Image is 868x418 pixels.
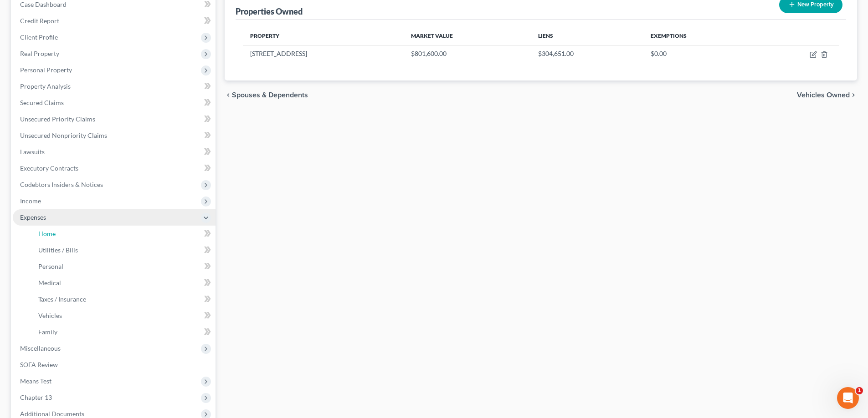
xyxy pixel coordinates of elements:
[20,0,67,8] span: Case Dashboard
[404,27,531,45] th: Market Value
[20,115,95,123] span: Unsecured Priority Claims
[20,33,58,41] span: Client Profile
[20,66,72,74] span: Personal Property
[31,226,216,242] a: Home
[13,111,216,127] a: Unsecured Priority Claims
[243,45,404,62] td: [STREET_ADDRESS]
[20,361,58,368] span: SOFA Review
[20,344,61,352] span: Miscellaneous
[20,82,71,90] span: Property Analysis
[225,91,232,99] i: chevron_left
[850,91,857,99] i: chevron_right
[20,197,41,205] span: Income
[20,393,52,401] span: Chapter 13
[856,387,863,394] span: 1
[38,312,62,319] span: Vehicles
[38,246,78,254] span: Utilities / Bills
[31,324,216,340] a: Family
[797,91,850,99] span: Vehicles Owned
[31,242,216,258] a: Utilities / Bills
[531,45,643,62] td: $304,651.00
[38,328,57,336] span: Family
[20,148,45,156] span: Lawsuits
[797,91,857,99] button: Vehicles Owned chevron_right
[38,230,56,237] span: Home
[643,45,757,62] td: $0.00
[13,95,216,111] a: Secured Claims
[20,181,103,188] span: Codebtors Insiders & Notices
[404,45,531,62] td: $801,600.00
[31,258,216,275] a: Personal
[20,213,46,221] span: Expenses
[31,275,216,291] a: Medical
[13,13,216,29] a: Credit Report
[13,160,216,176] a: Executory Contracts
[20,131,107,139] span: Unsecured Nonpriority Claims
[31,291,216,307] a: Taxes / Insurance
[837,387,859,409] iframe: Intercom live chat
[243,27,404,45] th: Property
[13,357,216,373] a: SOFA Review
[38,279,61,287] span: Medical
[20,99,64,106] span: Secured Claims
[13,78,216,95] a: Property Analysis
[643,27,757,45] th: Exemptions
[531,27,643,45] th: Liens
[20,410,84,418] span: Additional Documents
[20,50,59,57] span: Real Property
[38,262,63,270] span: Personal
[31,307,216,324] a: Vehicles
[20,17,59,25] span: Credit Report
[13,144,216,160] a: Lawsuits
[236,6,303,17] div: Properties Owned
[232,91,308,99] span: Spouses & Dependents
[20,377,51,385] span: Means Test
[225,91,308,99] button: chevron_left Spouses & Dependents
[38,295,86,303] span: Taxes / Insurance
[20,164,78,172] span: Executory Contracts
[13,127,216,144] a: Unsecured Nonpriority Claims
